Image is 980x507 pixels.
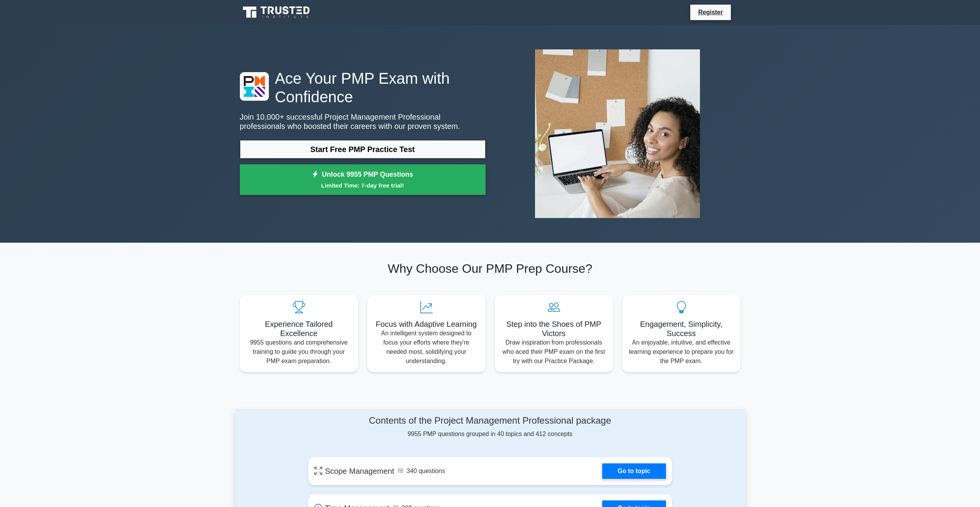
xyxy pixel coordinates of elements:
[240,164,486,195] a: Unlock 9955 PMP QuestionsLimited Time: 7-day free trial!
[240,261,741,276] h2: Why Choose Our PMP Prep Course?
[240,112,486,131] p: Join 10,000+ successful Project Management Professional professionals who boosted their careers w...
[308,415,672,439] div: 9955 PMP questions grouped in 40 topics and 412 concepts
[250,181,476,190] small: Limited Time: 7-day free trial!
[628,319,734,338] h5: Engagement, Simplicity, Success
[374,329,479,366] p: An intelligent system designed to focus your efforts where they're needed most, solidifying your ...
[628,338,734,366] p: An enjoyable, intuitive, and effective learning experience to prepare you for the PMP exam.
[501,319,607,338] h5: Step into the Shoes of PMP Victors
[246,338,352,366] p: 9955 questions and comprehensive training to guide you through your PMP exam preparation.
[240,69,486,106] h1: Ace Your PMP Exam with Confidence
[602,463,666,479] a: Go to topic
[240,140,486,159] a: Start Free PMP Practice Test
[246,319,352,338] h5: Experience Tailored Excellence
[374,319,479,329] h5: Focus with Adaptive Learning
[308,415,672,426] h4: Contents of the Project Management Professional package
[693,7,727,17] a: Register
[501,338,607,366] p: Draw inspiration from professionals who aced their PMP exam on the first try with our Practice Pa...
